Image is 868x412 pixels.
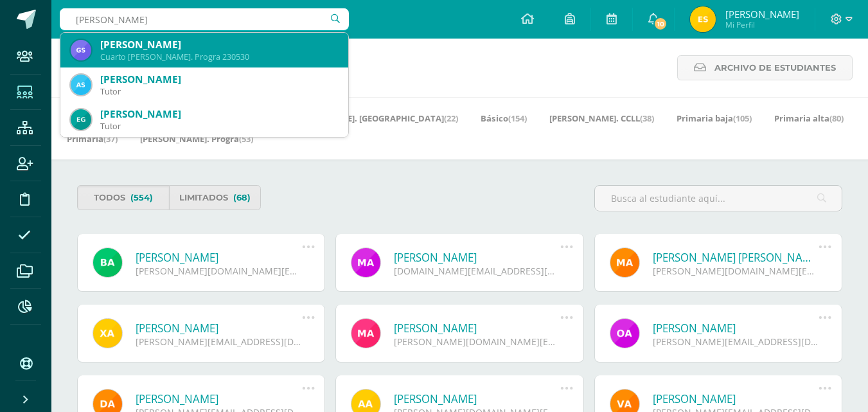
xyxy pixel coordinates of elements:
span: Archivo de Estudiantes [714,56,836,80]
input: Busca un usuario... [60,8,349,30]
span: (80) [829,112,844,124]
input: Busca al estudiante aquí... [595,186,842,211]
a: Archivo de Estudiantes [677,55,853,80]
div: [PERSON_NAME][EMAIL_ADDRESS][DOMAIN_NAME] [136,336,302,348]
div: [PERSON_NAME] [100,107,338,121]
img: 08ab826a4820df2bba2601f6445f2f04.png [71,109,91,130]
span: (37) [103,133,118,145]
a: Primaria alta(80) [774,108,844,129]
a: [PERSON_NAME]. Progra(53) [140,129,253,149]
a: [PERSON_NAME] [394,250,560,265]
div: [PERSON_NAME][EMAIL_ADDRESS][DOMAIN_NAME] [653,336,819,348]
a: Básico(154) [481,108,527,129]
span: (68) [233,186,251,210]
div: [DOMAIN_NAME][EMAIL_ADDRESS][DOMAIN_NAME] [394,265,560,277]
span: [PERSON_NAME] [725,8,799,21]
img: 0abf21bd2d0a573e157d53e234304166.png [690,6,716,32]
div: [PERSON_NAME][DOMAIN_NAME][EMAIL_ADDRESS][DOMAIN_NAME] [653,265,819,277]
div: [PERSON_NAME][DOMAIN_NAME][EMAIL_ADDRESS][DOMAIN_NAME] [136,265,302,277]
a: [PERSON_NAME] [653,321,819,336]
img: fdb2526607683e2f390a1190fd838622.png [71,40,91,60]
img: 0fa3a6e4b9a97dc095904ad40260752e.png [71,75,91,95]
div: Cuarto [PERSON_NAME]. Progra 230530 [100,51,338,62]
span: (22) [444,112,458,124]
a: Todos(554) [77,185,169,210]
a: [PERSON_NAME] [PERSON_NAME] [653,250,819,265]
a: [PERSON_NAME]. [GEOGRAPHIC_DATA](22) [288,108,458,129]
div: Tutor [100,86,338,97]
div: [PERSON_NAME][DOMAIN_NAME][EMAIL_ADDRESS][DOMAIN_NAME] [394,336,560,348]
span: (53) [239,133,253,145]
a: [PERSON_NAME] [653,391,819,406]
a: [PERSON_NAME]. CCLL(38) [549,108,654,129]
a: [PERSON_NAME] [394,391,560,406]
a: Limitados(68) [169,185,261,210]
span: (38) [640,112,654,124]
div: [PERSON_NAME] [100,73,338,86]
a: [PERSON_NAME] [136,321,302,336]
div: [PERSON_NAME] [100,38,338,51]
a: [PERSON_NAME] [394,321,560,336]
a: [PERSON_NAME] [136,391,302,406]
a: Primaria baja(105) [677,108,752,129]
span: (105) [733,112,752,124]
span: (154) [508,112,527,124]
a: [PERSON_NAME] [136,250,302,265]
a: Primaria(37) [67,129,118,149]
span: 10 [653,17,668,31]
span: Mi Perfil [725,19,799,30]
span: (554) [130,186,153,210]
div: Tutor [100,121,338,132]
